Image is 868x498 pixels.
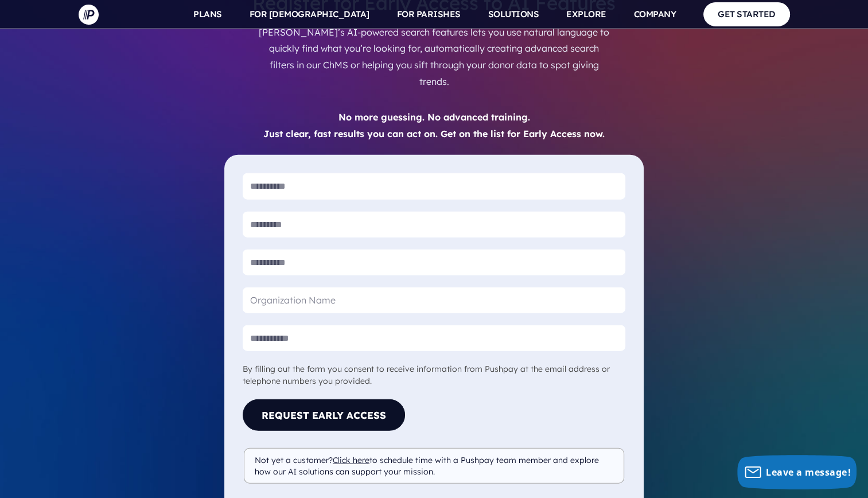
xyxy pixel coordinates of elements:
[263,111,605,139] strong: No more guessing. No advanced training. Just clear, fast results you can act on. Get on the list ...
[737,455,857,489] button: Leave a message!
[243,287,625,313] input: Organization Name
[703,2,790,26] a: GET STARTED
[766,466,851,478] span: Leave a message!
[244,448,624,484] p: Not yet a customer? to schedule time with a Pushpay team member and explore how our AI solutions ...
[243,363,625,387] div: By filling out the form you consent to receive information from Pushpay at the email address or t...
[243,399,405,431] button: Request Early Access
[333,455,369,465] a: Click here
[224,24,644,104] p: [PERSON_NAME]’s AI-powered search features lets you use natural language to quickly find what you...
